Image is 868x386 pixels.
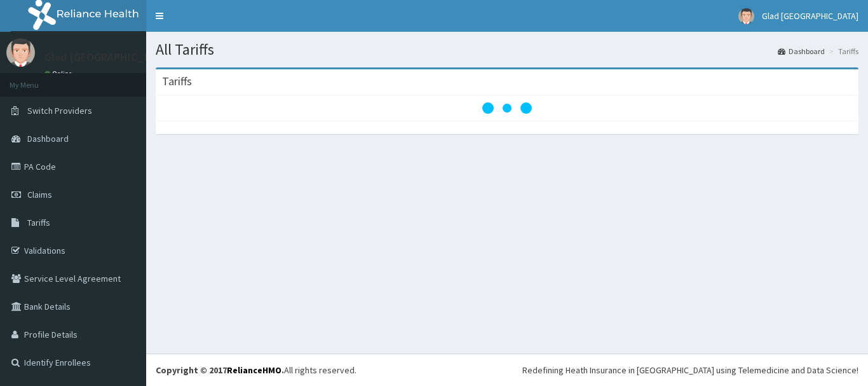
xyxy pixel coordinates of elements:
[156,364,284,376] strong: Copyright © 2017 .
[6,38,35,67] img: User Image
[156,41,858,58] h1: All Tariffs
[44,52,174,63] p: Glad [GEOGRAPHIC_DATA]
[227,364,281,376] a: RelianceHMO
[27,105,92,116] span: Switch Providers
[162,76,192,87] h3: Tariffs
[826,46,858,57] li: Tariffs
[522,364,858,376] div: Redefining Heath Insurance in [GEOGRAPHIC_DATA] using Telemedicine and Data Science!
[738,8,754,24] img: User Image
[762,10,858,22] span: Glad [GEOGRAPHIC_DATA]
[146,354,868,386] footer: All rights reserved.
[27,133,69,144] span: Dashboard
[27,217,50,228] span: Tariffs
[778,46,825,57] a: Dashboard
[482,83,532,134] svg: audio-loading
[27,189,52,200] span: Claims
[44,69,75,78] a: Online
